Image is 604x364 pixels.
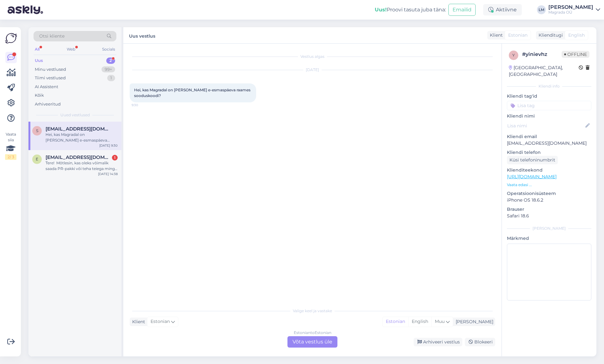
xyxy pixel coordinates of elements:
div: Kõik [35,92,44,99]
b: Uus! [375,7,387,13]
div: Klienditugi [536,32,563,39]
div: 1 [112,155,118,161]
p: [EMAIL_ADDRESS][DOMAIN_NAME] [507,140,591,147]
img: Askly Logo [5,32,17,44]
label: Uus vestlus [129,31,155,39]
span: Estonian [151,318,170,325]
div: Magrada OÜ [548,10,593,15]
span: emmalysiim7@gmail.com [46,155,111,160]
input: Lisa tag [507,101,591,110]
p: Operatsioonisüsteem [507,190,591,197]
div: [PERSON_NAME] [453,318,493,325]
p: Klienditeekond [507,167,591,173]
div: Estonian to Estonian [294,330,331,336]
div: 2 / 3 [5,154,16,160]
div: 2 [106,58,115,64]
div: [DATE] [130,67,495,73]
span: stella.loite@gmail.com [46,126,111,132]
span: e [36,157,38,161]
div: 1 [107,75,115,81]
div: Vaata siia [5,131,16,160]
span: s [36,128,38,133]
p: Kliendi email [507,133,591,140]
div: Aktiivne [483,4,522,15]
span: Offline [562,51,589,58]
div: English [408,317,431,326]
button: Emailid [448,4,476,16]
div: LM [537,5,546,14]
span: English [568,32,585,39]
div: AI Assistent [35,84,58,90]
div: Võta vestlus üle [287,336,337,348]
p: Märkmed [507,235,591,242]
p: Vaata edasi ... [507,182,591,188]
span: Muu [435,318,445,324]
div: # yinievhz [522,51,562,58]
div: Arhiveeri vestlus [414,338,462,346]
div: Hei, kas Magradal on [PERSON_NAME] e-esmaspäeva raames sooduskoodi? [46,132,118,143]
div: Kliendi info [507,83,591,89]
div: Blokeeri [465,338,495,346]
div: Klient [487,32,503,39]
p: Brauser [507,206,591,213]
span: y [512,53,515,58]
div: Arhiveeritud [35,101,61,107]
span: Hei, kas Magradal on [PERSON_NAME] e-esmaspäeva raames sooduskoodi? [134,88,251,98]
span: Uued vestlused [60,112,90,118]
span: Estonian [508,32,527,39]
div: Valige keel ja vastake [130,308,495,314]
div: Küsi telefoninumbrit [507,156,558,164]
p: Kliendi telefon [507,149,591,156]
a: [PERSON_NAME]Magrada OÜ [548,5,600,15]
p: Kliendi tag'id [507,93,591,100]
span: 9:30 [132,103,155,107]
div: 99+ [102,66,115,73]
div: Vestlus algas [130,54,495,59]
div: All [34,45,41,53]
div: Web [65,45,77,53]
div: [DATE] 14:38 [98,172,118,176]
p: Kliendi nimi [507,113,591,119]
div: [PERSON_NAME] [548,5,593,10]
div: Uus [35,58,43,64]
div: Estonian [383,317,408,326]
div: Tere! Mõtlesin, kas oleks võimalik saada PR-pakki või teha teiega mingi minikoostööd. [PERSON_NAM... [46,160,118,172]
div: Minu vestlused [35,66,66,73]
a: [URL][DOMAIN_NAME] [507,174,557,179]
div: Proovi tasuta juba täna: [375,6,446,14]
p: Safari 18.6 [507,213,591,219]
div: Klient [130,318,145,325]
input: Lisa nimi [507,122,584,129]
div: Tiimi vestlused [35,75,66,81]
span: Otsi kliente [39,33,65,39]
div: [PERSON_NAME] [507,226,591,231]
div: [GEOGRAPHIC_DATA], [GEOGRAPHIC_DATA] [509,64,579,78]
div: Socials [101,45,116,53]
p: iPhone OS 18.6.2 [507,197,591,203]
div: [DATE] 9:30 [99,143,118,148]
